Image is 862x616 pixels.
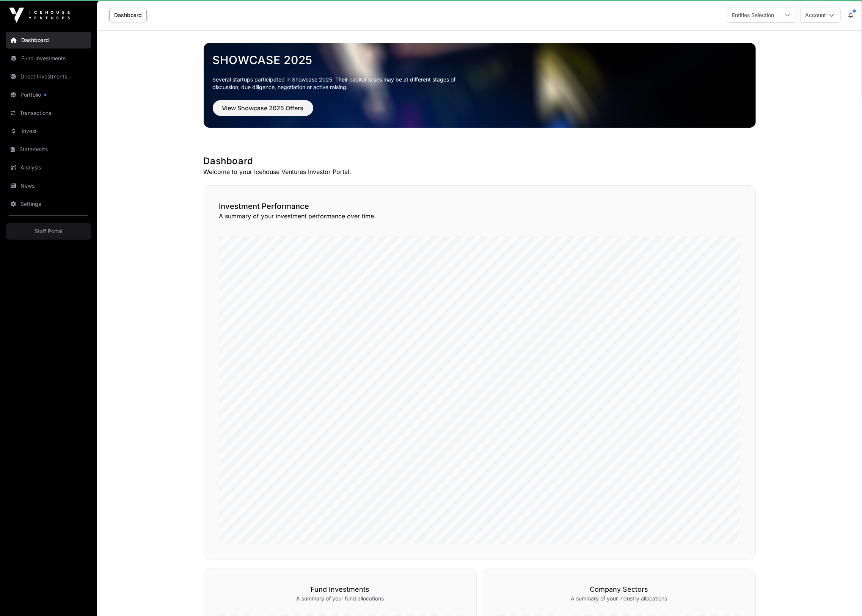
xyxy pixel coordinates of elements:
[824,580,862,616] iframe: Chat Widget
[6,68,91,85] a: Direct Investments
[213,108,313,115] a: View Showcase 2025 Offers
[727,8,779,22] div: Entities Selection
[6,123,91,140] a: Invest
[6,159,91,176] a: Analysis
[213,76,468,91] p: Several startups participated in Showcase 2025. Their capital raises may be at different stages o...
[6,223,91,240] a: Staff Portal
[800,8,841,23] button: Account
[219,584,461,595] h3: Fund Investments
[204,43,756,128] img: Showcase 2025
[6,86,91,103] a: Portfolio
[109,8,147,22] a: Dashboard
[222,103,304,113] span: View Showcase 2025 Offers
[204,167,756,176] p: Welcome to your Icehouse Ventures Investor Portal.
[219,201,740,212] h2: Investment Performance
[498,595,740,602] p: A summary of your industry allocations
[6,196,91,212] a: Settings
[219,212,740,221] p: A summary of your investment performance over time.
[219,595,461,602] p: A summary of your fund allocations
[213,100,313,116] button: View Showcase 2025 Offers
[6,105,91,121] a: Transactions
[6,50,91,67] a: Fund Investments
[204,155,756,167] h1: Dashboard
[9,8,70,23] img: Icehouse Ventures Logo
[6,32,91,49] a: Dashboard
[6,177,91,194] a: News
[498,584,740,595] h3: Company Sectors
[213,53,747,67] a: Showcase 2025
[6,141,91,158] a: Statements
